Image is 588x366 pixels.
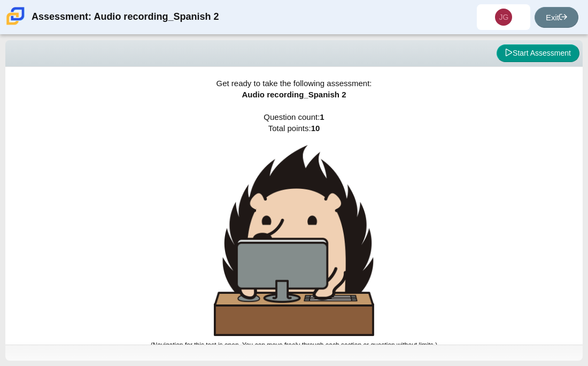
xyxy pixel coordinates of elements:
span: Audio recording_Spanish 2 [242,90,346,99]
span: Get ready to take the following assessment: [216,79,372,88]
a: Exit [535,7,578,28]
span: JG [499,13,509,21]
b: 10 [311,124,320,133]
button: Start Assessment [497,44,579,63]
a: Carmen School of Science & Technology [4,20,27,29]
small: (Navigation for this test is open. You can move freely through each section or question without l... [151,341,437,349]
img: hedgehog-behind-computer-large.png [214,145,374,336]
span: Question count: Total points: [151,112,437,349]
img: Carmen School of Science & Technology [4,5,27,27]
div: Assessment: Audio recording_Spanish 2 [32,4,219,30]
b: 1 [320,112,324,121]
